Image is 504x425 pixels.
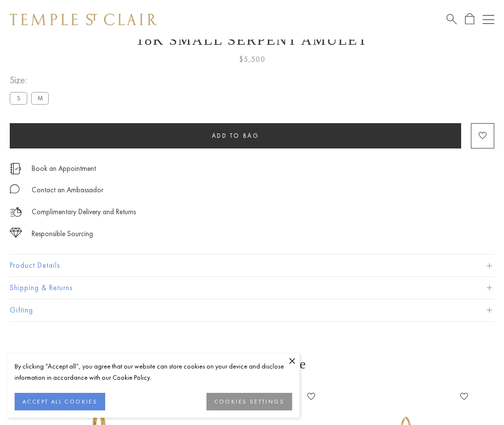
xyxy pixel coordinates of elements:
[10,163,21,174] img: icon_appointment.svg
[32,163,96,174] a: Book an Appointment
[10,14,157,25] img: Temple St. Clair
[10,299,494,321] button: Gifting
[31,92,49,104] label: M
[32,184,103,196] div: Contact an Ambassador
[32,228,93,240] div: Responsible Sourcing
[15,393,105,410] button: ACCEPT ALL COOKIES
[483,14,494,25] button: Open navigation
[15,361,292,383] div: By clicking “Accept all”, you agree that our website can store cookies on your device and disclos...
[10,184,19,194] img: MessageIcon-01_2.svg
[10,92,27,104] label: S
[10,206,22,218] img: icon_delivery.svg
[206,393,292,410] button: COOKIES SETTINGS
[10,255,494,277] button: Product Details
[10,123,461,148] button: Add to bag
[10,277,494,299] button: Shipping & Returns
[32,206,136,218] p: Complimentary Delivery and Returns
[10,32,494,48] h1: 18K Small Serpent Amulet
[10,72,53,88] span: Size:
[447,13,457,25] a: Search
[465,13,474,25] a: Open Shopping Bag
[239,53,265,66] span: $5,500
[10,228,22,238] img: icon_sourcing.svg
[212,131,260,140] span: Add to bag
